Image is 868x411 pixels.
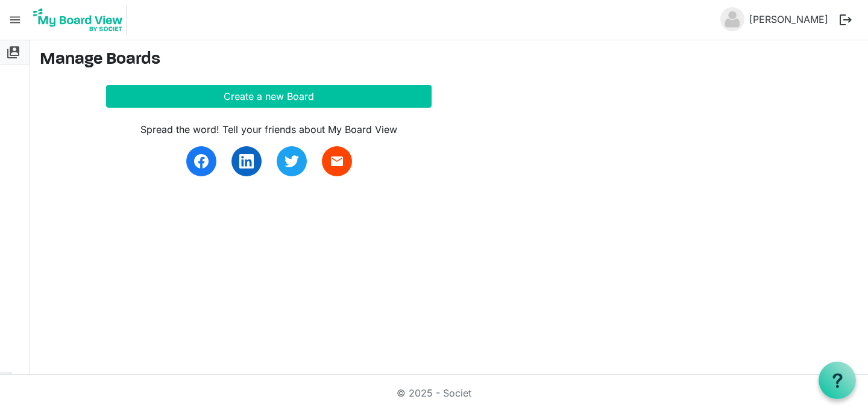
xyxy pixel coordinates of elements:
img: no-profile-picture.svg [720,7,744,31]
img: twitter.svg [285,154,299,168]
img: My Board View Logo [30,5,127,35]
button: logout [833,7,858,32]
img: facebook.svg [194,154,209,168]
span: email [330,154,344,168]
div: Spread the word! Tell your friends about My Board View [106,122,432,137]
button: Create a new Board [106,85,432,108]
a: © 2025 - Societ [397,387,471,399]
a: [PERSON_NAME] [744,7,833,31]
h3: Manage Boards [40,50,858,70]
span: menu [4,8,27,31]
img: linkedin.svg [239,154,254,168]
a: My Board View Logo [30,5,131,35]
a: email [322,146,352,176]
span: switch_account [6,40,20,64]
